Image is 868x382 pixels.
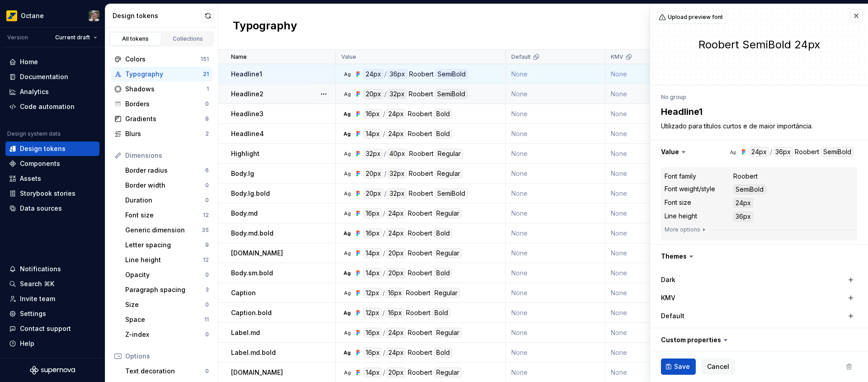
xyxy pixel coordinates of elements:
a: Assets [5,171,99,186]
div: 32px [387,89,407,99]
div: Ag [344,170,351,177]
div: 32px [387,189,407,198]
div: Components [20,159,60,168]
div: 0 [205,331,209,338]
p: Caption [231,288,256,297]
div: 24px [386,208,406,218]
div: Opacity [125,270,205,279]
div: Roobert [409,169,433,179]
p: Body.md.bold [231,229,274,238]
td: None [506,64,605,84]
span: Save [674,362,690,371]
td: None [506,203,605,223]
p: Name [231,53,247,61]
div: 40px [387,149,407,159]
div: Dimensions [125,151,209,160]
div: / [383,268,385,278]
div: 16px [363,228,382,238]
div: Assets [20,174,41,183]
div: Ag [344,269,351,277]
button: Search ⌘K [5,277,99,291]
a: Settings [5,307,99,321]
div: Regular [434,248,462,258]
button: Notifications [5,262,99,276]
a: Code automation [5,99,99,114]
div: Ag [729,148,736,156]
div: Ag [344,349,351,356]
div: Roobert [733,172,758,181]
td: None [605,184,676,203]
div: Bold [434,109,452,119]
div: Home [20,57,38,66]
div: Invite team [20,294,55,303]
span: Current draft [55,34,90,41]
div: Font size [665,198,691,207]
div: Roobert [408,368,432,377]
div: 20px [386,248,406,258]
a: Components [5,156,99,171]
a: Design tokens [5,141,99,156]
div: 0 [205,100,209,108]
div: / [383,328,385,338]
td: None [506,303,605,323]
div: Ag [344,329,351,336]
td: None [506,124,605,144]
div: / [383,208,385,218]
div: 11 [204,316,209,323]
div: Design tokens [20,144,66,153]
a: Letter spacing9 [122,238,212,252]
td: None [605,104,676,124]
div: 20px [386,368,406,377]
div: Storybook stories [20,189,75,198]
div: 2 [205,130,209,137]
div: Blurs [125,129,205,138]
div: Notifications [20,264,61,274]
div: Font size [125,211,203,220]
div: Line height [125,255,203,264]
div: 16px [363,328,382,338]
div: Ag [344,90,351,98]
div: Roobert [409,89,433,99]
div: Letter spacing [125,241,205,250]
div: Roobert [406,288,430,298]
div: Line height [665,212,697,221]
div: Ag [344,210,351,217]
label: Dark [661,275,675,284]
td: None [605,64,676,84]
td: None [605,144,676,164]
td: None [605,263,676,283]
div: SemiBold [435,69,468,79]
div: 20px [363,189,383,198]
p: Headline4 [231,129,264,138]
div: Ag [344,369,351,376]
a: Z-index0 [122,327,212,342]
div: Data sources [20,204,62,213]
div: Ag [344,71,351,78]
div: Gradients [125,114,205,123]
td: None [605,124,676,144]
a: Shadows1 [111,82,212,96]
div: / [384,69,387,79]
div: Regular [434,328,462,338]
div: / [384,189,387,198]
div: / [384,149,386,159]
h2: Typography [233,19,297,35]
div: / [382,288,385,298]
div: Bold [434,129,452,139]
div: 14px [363,248,382,258]
div: Help [20,339,34,348]
button: OctaneTiago [2,6,103,25]
div: Ag [344,230,351,237]
p: Headline1 [231,70,262,79]
div: Colors [125,55,201,64]
img: e8093afa-4b23-4413-bf51-00cde92dbd3f.png [6,10,17,21]
div: 20px [386,268,406,278]
div: Bold [434,348,452,358]
div: Ag [344,289,351,297]
div: Regular [434,368,462,377]
td: None [506,164,605,184]
div: 24px [386,109,406,119]
div: / [383,248,385,258]
td: None [605,243,676,263]
div: 0 [205,368,209,375]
